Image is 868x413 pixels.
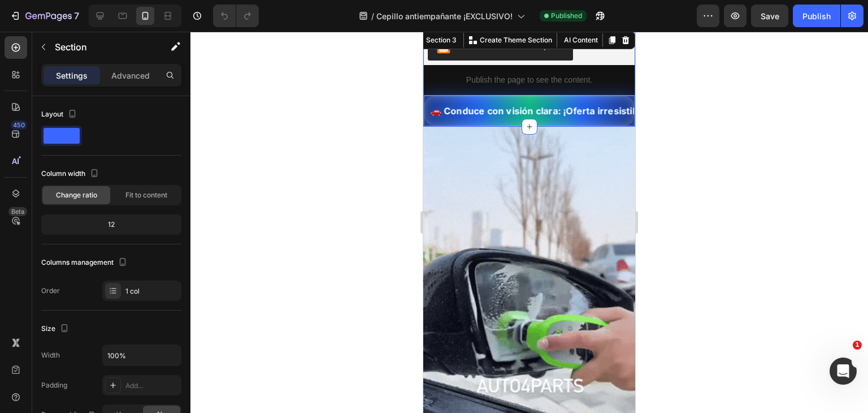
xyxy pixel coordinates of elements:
[103,345,181,365] input: Auto
[74,9,79,23] p: 7
[41,166,101,182] div: Column width
[853,341,862,350] span: 1
[5,5,84,27] button: 7
[125,286,179,296] div: 1 col
[213,5,259,27] div: Undo/Redo
[41,107,79,122] div: Layout
[41,350,60,360] div: Width
[41,286,60,296] div: Order
[793,5,840,27] button: Publish
[41,380,67,390] div: Padding
[55,40,147,54] p: Section
[11,121,27,130] div: 450
[802,10,831,22] div: Publish
[44,217,179,233] div: 12
[125,190,167,200] span: Fit to content
[56,70,88,81] p: Settings
[423,32,635,413] iframe: Design area
[41,255,129,270] div: Columns management
[125,381,179,391] div: Add...
[41,321,71,337] div: Size
[551,11,582,21] span: Published
[751,5,788,27] button: Save
[761,11,779,21] span: Save
[8,207,27,216] div: Beta
[111,70,150,81] p: Advanced
[830,358,857,385] iframe: Intercom live chat
[376,10,513,22] span: Cepillo antiempañante ¡EXCLUSIVO!
[371,10,374,22] span: /
[56,190,97,200] span: Change ratio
